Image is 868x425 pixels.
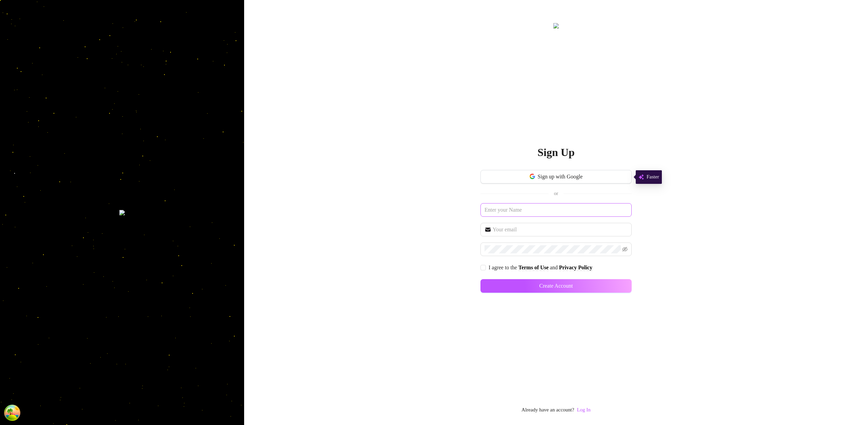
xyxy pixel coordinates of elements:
button: Create Account [480,279,632,293]
span: I agree to the [489,265,518,270]
a: Log In [577,407,590,412]
a: Log In [577,406,590,414]
span: Faster [647,173,659,181]
a: Terms of Use [518,265,549,271]
img: signup-background.svg [119,210,125,215]
input: Your email [493,226,628,234]
strong: Privacy Policy [559,265,592,270]
button: Sign up with Google [480,170,632,183]
span: or [554,191,558,196]
button: Open Tanstack query devtools [5,406,19,420]
span: Create Account [539,283,573,289]
h2: Sign Up [537,146,574,159]
img: svg%3e [638,173,644,181]
a: Privacy Policy [559,265,592,271]
span: and [550,265,559,270]
input: Enter your Name [480,203,632,217]
img: logo.svg [553,23,559,28]
strong: Terms of Use [518,265,549,270]
span: Sign up with Google [538,174,583,180]
span: Already have an account? [521,406,574,414]
span: eye-invisible [622,247,628,252]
